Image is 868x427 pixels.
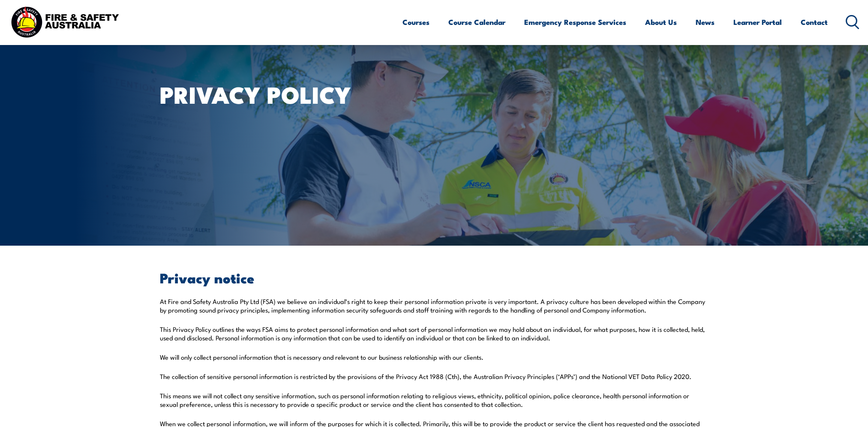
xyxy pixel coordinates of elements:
[696,11,715,33] a: News
[402,11,429,33] a: Courses
[160,84,372,104] h1: Privacy Policy
[160,271,709,283] h2: Privacy notice
[160,353,709,361] p: We will only collect personal information that is necessary and relevant to our business relation...
[645,11,677,33] a: About Us
[733,11,782,33] a: Learner Portal
[160,325,709,342] p: This Privacy Policy outlines the ways FSA aims to protect personal information and what sort of p...
[801,11,828,33] a: Contact
[448,11,505,33] a: Course Calendar
[160,297,709,314] p: At Fire and Safety Australia Pty Ltd (FSA) we believe an individual’s right to keep their persona...
[160,372,709,381] p: The collection of sensitive personal information is restricted by the provisions of the Privacy A...
[160,391,709,409] p: This means we will not collect any sensitive information, such as personal information relating t...
[524,11,626,33] a: Emergency Response Services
